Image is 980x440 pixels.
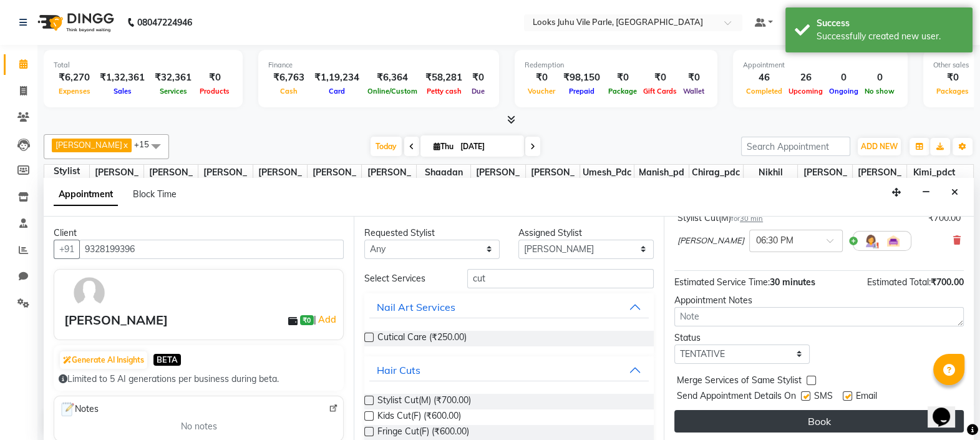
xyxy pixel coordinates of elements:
div: 0 [826,71,861,85]
span: Voucher [525,87,558,95]
span: Shaadan [417,165,470,180]
button: +91 [54,240,80,259]
button: ADD NEW [858,138,901,155]
span: [PERSON_NAME] [362,165,415,193]
button: Generate AI Insights [60,351,147,369]
span: Send Appointment Details On [677,389,796,405]
a: Add [316,312,338,327]
img: avatar [71,275,107,311]
span: Block Time [133,188,177,200]
span: Expenses [56,87,94,95]
a: x [122,140,128,150]
div: 46 [743,71,785,85]
iframe: chat widget [928,390,968,428]
span: [PERSON_NAME] [253,165,307,193]
span: Kimi_pdct [907,165,961,180]
span: | [314,312,338,327]
div: Redemption [525,60,707,71]
div: ₹0 [196,71,233,85]
span: [PERSON_NAME] [198,165,252,193]
span: ₹0 [300,315,313,325]
input: Search by Name/Mobile/Email/Code [79,240,344,259]
button: Close [946,183,964,202]
span: Appointment [54,183,118,206]
span: [PERSON_NAME] [90,165,143,193]
span: ADD NEW [861,142,898,151]
span: Notes [59,401,99,418]
span: Products [196,87,233,95]
div: ₹1,32,361 [95,71,150,85]
span: Chirag_pdct [689,165,743,193]
div: ₹6,364 [364,71,420,85]
span: Email [856,389,877,405]
span: Wallet [680,87,707,95]
span: Upcoming [785,87,826,95]
button: Nail Art Services [369,296,649,318]
div: Status [674,331,810,345]
div: Limited to 5 AI generations per business during beta. [59,373,339,386]
span: Prepaid [566,87,598,95]
span: Ongoing [826,87,861,95]
button: Hair Cuts [369,359,649,381]
img: Interior.png [886,233,901,248]
span: Package [605,87,640,95]
div: Client [54,227,344,240]
span: Services [157,87,190,95]
div: ₹32,361 [150,71,196,85]
span: [PERSON_NAME] [144,165,198,193]
span: Cutical Care (₹250.00) [377,331,467,346]
span: Thu [430,142,457,151]
div: ₹0 [640,71,680,85]
div: 0 [861,71,898,85]
div: Assigned Stylist [518,227,654,240]
span: [PERSON_NAME] [853,165,906,193]
div: Nail Art Services [377,300,455,315]
span: [PERSON_NAME] [798,165,851,193]
span: Umesh_Pdct [580,165,634,193]
span: [PERSON_NAME] [677,235,744,247]
span: Today [371,137,402,156]
input: Search by service name [467,269,654,288]
div: [PERSON_NAME] [64,311,168,330]
div: ₹1,19,234 [309,71,364,85]
span: Completed [743,87,785,95]
span: Packages [933,87,972,95]
span: ₹700.00 [931,276,964,288]
div: ₹700.00 [928,212,961,225]
div: Appointment [743,60,898,71]
span: [PERSON_NAME] [308,165,361,193]
div: 26 [785,71,826,85]
span: Due [468,87,488,95]
span: [PERSON_NAME] [526,165,580,193]
div: Stylist Cut(M) [677,212,763,225]
div: ₹0 [525,71,558,85]
span: [PERSON_NAME] [471,165,525,193]
span: Estimated Service Time: [674,276,770,288]
span: No notes [181,420,217,433]
img: Hairdresser.png [863,233,878,248]
div: Success [817,17,963,30]
div: Successfully created new user. [817,30,963,43]
div: ₹0 [680,71,707,85]
span: 30 min [740,214,763,223]
div: ₹0 [933,71,972,85]
small: for [731,214,763,223]
div: Total [54,60,233,71]
input: Search Appointment [741,137,850,156]
b: 08047224946 [137,5,192,40]
span: Stylist Cut(M) (₹700.00) [377,394,471,409]
span: BETA [153,354,181,366]
span: Gift Cards [640,87,680,95]
div: ₹0 [467,71,489,85]
span: SMS [814,389,833,405]
div: Requested Stylist [364,227,500,240]
span: Sales [110,87,135,95]
div: Hair Cuts [377,363,420,378]
span: Kids Cut(F) (₹600.00) [377,409,461,425]
div: ₹58,281 [420,71,467,85]
span: No show [861,87,898,95]
img: logo [32,5,117,40]
span: Estimated Total: [867,276,931,288]
span: Nikhil Maraiya_Pdct [744,165,797,207]
span: Manish_pdct [634,165,688,193]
